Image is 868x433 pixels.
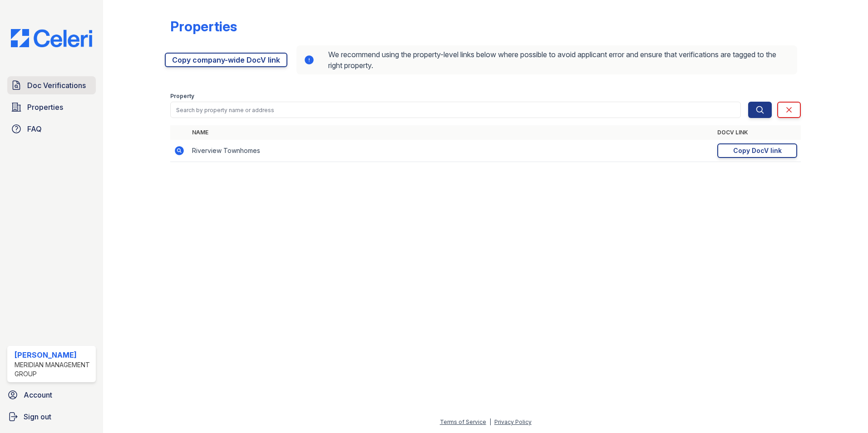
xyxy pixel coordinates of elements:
label: Property [170,93,194,100]
span: Properties [27,102,63,113]
img: CE_Logo_Blue-a8612792a0a2168367f1c8372b55b34899dd931a85d93a1a3d3e32e68fde9ad4.png [4,29,99,47]
a: Sign out [4,408,99,426]
a: Copy DocV link [717,143,797,158]
div: We recommend using the property-level links below where possible to avoid applicant error and ens... [296,45,797,74]
input: Search by property name or address [170,102,741,118]
th: DocV Link [714,125,801,140]
div: Properties [170,18,237,34]
td: Riverview Townhomes [188,140,714,162]
span: Account [24,389,52,400]
a: Copy company-wide DocV link [165,53,287,67]
a: FAQ [7,120,96,138]
div: Meridian Management Group [15,360,92,379]
div: [PERSON_NAME] [15,349,92,360]
a: Account [4,386,99,404]
a: Doc Verifications [7,76,96,94]
span: Sign out [24,411,51,422]
div: | [489,418,491,425]
span: FAQ [27,123,42,134]
a: Terms of Service [440,418,486,425]
span: Doc Verifications [27,80,86,91]
th: Name [188,125,714,140]
a: Properties [7,98,96,116]
div: Copy DocV link [733,146,782,155]
a: Privacy Policy [494,418,532,425]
